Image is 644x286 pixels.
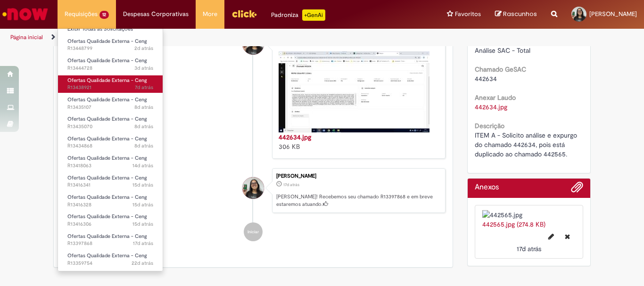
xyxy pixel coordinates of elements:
span: R13416328 [67,201,153,209]
p: +GenAi [302,9,325,21]
ul: Trilhas de página [7,29,422,46]
span: More [203,9,217,19]
span: R13438921 [67,84,153,91]
time: 22/08/2025 10:08:29 [135,84,153,91]
span: Ofertas Qualidade Externa - Ceng [67,174,147,181]
span: 17d atrás [517,245,541,253]
span: 14d atrás [132,162,153,169]
a: Página inicial [10,33,43,41]
span: R13359754 [67,260,153,267]
span: 3d atrás [134,65,153,72]
span: 7d atrás [135,84,153,91]
span: Análise SAC - Total [475,46,530,55]
a: Aberto R13438921 : Ofertas Qualidade Externa - Ceng [58,75,163,93]
div: [PERSON_NAME] [276,173,440,179]
span: 8d atrás [134,104,153,111]
span: Favoritos [455,9,481,19]
time: 11/08/2025 15:28:45 [517,245,541,253]
time: 11/08/2025 15:29:33 [283,182,299,188]
a: Aberto R13418063 : Ofertas Qualidade Externa - Ceng [58,153,163,171]
span: 22d atrás [132,260,153,267]
a: Aberto R13397868 : Ofertas Qualidade Externa - Ceng [58,231,163,249]
span: 15d atrás [132,201,153,208]
span: R13397868 [67,240,153,247]
span: Ofertas Qualidade Externa - Ceng [67,115,147,123]
span: 17d atrás [283,182,299,188]
div: 306 KB [279,132,436,151]
p: [PERSON_NAME]! Recebemos seu chamado R13397868 e em breve estaremos atuando. [276,193,440,208]
span: R13435107 [67,104,153,111]
span: Ofertas Qualidade Externa - Ceng [67,252,147,259]
span: [PERSON_NAME] [589,10,637,18]
span: 17d atrás [286,40,302,46]
button: Excluir 442565.jpg [559,229,576,244]
button: Editar nome de arquivo 442565.jpg [543,229,560,244]
span: Ofertas Qualidade Externa - Ceng [67,194,147,201]
time: 25/08/2025 14:46:58 [134,65,153,72]
time: 14/08/2025 09:08:24 [132,181,153,188]
a: Aberto R13448799 : Ofertas Qualidade Externa - Ceng [58,36,163,54]
a: Aberto R13416328 : Ofertas Qualidade Externa - Ceng [58,192,163,210]
time: 11/08/2025 15:26:11 [286,40,302,46]
span: Ofertas Qualidade Externa - Ceng [67,213,147,220]
span: R13435070 [67,123,153,131]
span: 12 [99,11,109,19]
time: 21/08/2025 09:51:24 [134,123,153,130]
span: Ofertas Qualidade Externa - Ceng [67,135,147,142]
span: R13444728 [67,65,153,72]
img: click_logo_yellow_360x200.png [231,7,257,21]
a: Download de 442634.jpg [475,103,507,111]
span: R13448799 [67,45,153,52]
button: Adicionar anexos [571,181,583,198]
a: Aberto R13416341 : Ofertas Qualidade Externa - Ceng [58,173,163,190]
time: 11/08/2025 15:29:34 [133,240,153,247]
span: R13434868 [67,142,153,150]
span: R13416341 [67,181,153,189]
span: 15d atrás [132,181,153,188]
ul: Requisições [58,28,163,271]
a: Aberto R13435070 : Ofertas Qualidade Externa - Ceng [58,114,163,131]
time: 26/08/2025 14:47:18 [134,45,153,52]
span: Ofertas Qualidade Externa - Ceng [67,77,147,84]
b: Descrição [475,122,504,130]
span: Despesas Corporativas [123,9,189,19]
a: 442634.jpg [279,133,311,141]
span: R13416306 [67,221,153,228]
span: Rascunhos [503,9,537,18]
time: 21/08/2025 09:21:51 [134,142,153,149]
span: 15d atrás [132,221,153,228]
a: Aberto R13444728 : Ofertas Qualidade Externa - Ceng [58,56,163,73]
a: Aberto R13416306 : Ofertas Qualidade Externa - Ceng [58,212,163,229]
span: Ofertas Qualidade Externa - Ceng [67,233,147,240]
img: ServiceNow [1,5,50,24]
b: Anexar Laudo [475,93,516,102]
a: 442565.jpg (274.8 KB) [482,220,545,229]
span: Ofertas Qualidade Externa - Ceng [67,38,147,45]
span: R13418063 [67,162,153,170]
span: Ofertas Qualidade Externa - Ceng [67,96,147,103]
span: 8d atrás [134,123,153,130]
div: Fernanda Hamada Pereira [242,177,264,199]
span: 2d atrás [134,45,153,52]
span: 8d atrás [134,142,153,149]
a: Aberto R13435107 : Ofertas Qualidade Externa - Ceng [58,95,163,112]
time: 14/08/2025 08:59:42 [132,221,153,228]
time: 14/08/2025 15:01:10 [132,162,153,169]
div: Padroniza [271,9,325,21]
a: Exibir Todas as Solicitações [58,24,163,34]
time: 06/08/2025 13:43:25 [132,260,153,267]
span: 17d atrás [133,240,153,247]
h2: Anexos [475,183,499,192]
a: Aberto R13434868 : Ofertas Qualidade Externa - Ceng [58,134,163,151]
span: Ofertas Qualidade Externa - Ceng [67,155,147,162]
span: Requisições [65,9,98,19]
time: 21/08/2025 09:56:29 [134,104,153,111]
span: Ofertas Qualidade Externa - Ceng [67,57,147,64]
time: 14/08/2025 09:03:45 [132,201,153,208]
a: Rascunhos [495,10,537,19]
img: 442565.jpg [482,210,576,220]
span: ITEM A - Solicito análise e expurgo do chamado 442634, pois está duplicado ao chamado 442565. [475,131,579,158]
li: Fernanda Hamada Pereira [61,168,446,213]
b: Chamado GeSAC [475,65,526,74]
